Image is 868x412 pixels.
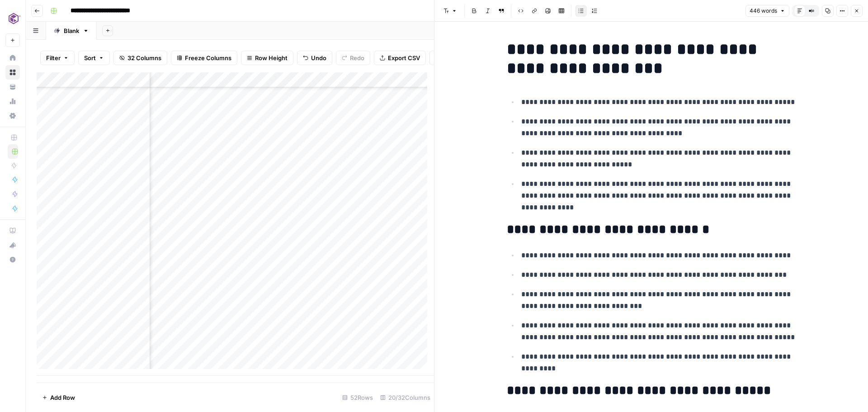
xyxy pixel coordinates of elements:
span: Export CSV [388,53,420,62]
div: Blank [64,26,79,35]
a: Your Data [5,80,20,94]
button: Export CSV [374,51,426,65]
a: Home [5,51,20,65]
button: Sort [78,51,110,65]
div: 20/32 Columns [377,390,434,405]
div: 52 Rows [339,390,377,405]
button: Add Row [37,390,80,405]
span: 32 Columns [127,53,161,62]
button: Row Height [241,51,293,65]
span: Add Row [50,393,75,402]
button: 446 words [745,5,789,17]
a: AirOps Academy [5,223,20,238]
a: Settings [5,109,20,123]
span: Freeze Columns [185,53,231,62]
span: Redo [350,53,364,62]
a: Usage [5,94,20,109]
div: What's new? [6,238,19,252]
a: Blank [46,22,97,40]
span: Row Height [255,53,288,62]
button: Help + Support [5,252,20,267]
span: Undo [311,53,326,62]
button: Filter [40,51,75,65]
a: Browse [5,65,20,80]
span: 446 words [750,7,777,15]
button: Redo [336,51,370,65]
button: Workspace: Commvault [5,7,20,30]
button: 32 Columns [113,51,167,65]
button: What's new? [5,238,20,252]
span: Filter [46,53,61,62]
img: Commvault Logo [5,10,22,27]
button: Freeze Columns [171,51,237,65]
button: Undo [297,51,332,65]
span: Sort [84,53,96,62]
